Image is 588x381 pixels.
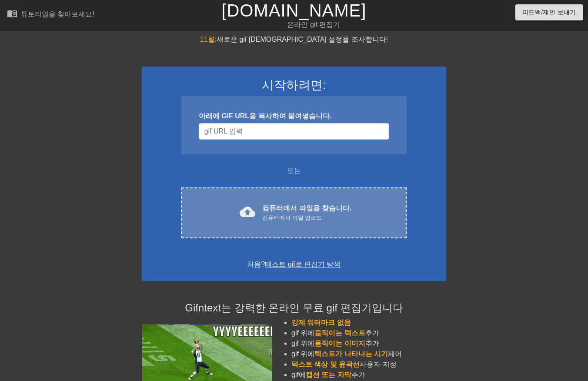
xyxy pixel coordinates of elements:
[315,340,365,347] span: 움직이는 이미지
[221,1,366,20] a: [DOMAIN_NAME]
[291,359,446,370] li: 사용자 지정
[153,78,435,93] h3: 시작하려면:
[200,20,428,30] div: 온라인 gif 편집기
[291,370,446,380] li: gif에 추가
[262,204,351,212] font: 컴퓨터에서 파일을 찾습니다.
[142,302,446,314] h4: Gifntext는 강력한 온라인 무료 gif 편집기입니다
[7,8,94,22] a: 튜토리얼을 찾아보세요!
[291,349,446,359] li: gif 위에 제어
[164,166,424,176] div: 또는
[200,36,217,43] span: 11월:
[240,204,255,220] span: cloud_upload
[142,34,446,45] div: 새로운 gif [DEMOGRAPHIC_DATA] 설정을 조사합니다!
[262,214,351,222] div: 컴퓨터에서 파일 업로드
[291,361,360,368] span: 텍스트 색상 및 윤곽선
[291,328,446,338] li: gif 위에 추가
[291,338,446,349] li: gif 위에 추가
[199,123,389,140] input: 사용자 이름
[515,4,583,20] button: 피드백/제안 보내기
[21,10,94,18] div: 튜토리얼을 찾아보세요!
[199,111,389,121] div: 아래에 GIF URL을 복사하여 붙여넣습니다.
[7,8,17,19] span: menu_book
[153,259,435,270] div: 처음?
[306,371,351,378] span: 캡션 또는 자막
[265,261,341,268] a: 테스트 gif로 편집기 탐색
[315,329,365,337] span: 움직이는 텍스트
[291,319,351,326] span: 강제 워터마크 없음
[522,7,576,18] span: 피드백/제안 보내기
[315,350,388,358] span: 텍스트가 나타나는 시기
